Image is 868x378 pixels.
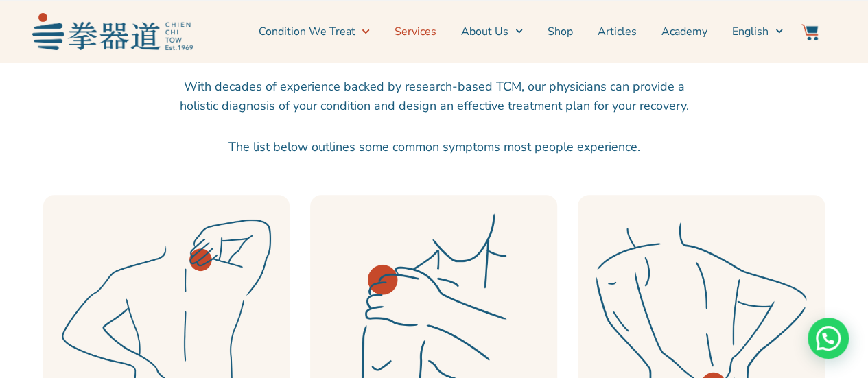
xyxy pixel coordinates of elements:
img: Website Icon-03 [801,24,818,40]
p: With decades of experience backed by research-based TCM, our physicians can provide a holistic di... [177,77,692,115]
a: About Us [461,14,523,49]
span: English [732,23,769,40]
div: Need help? WhatsApp contact [808,318,849,359]
a: Articles [598,14,637,49]
nav: Menu [200,14,783,49]
p: The list below outlines some common symptoms most people experience. [177,137,692,156]
a: Academy [661,14,707,49]
a: Services [395,14,436,49]
a: Shop [548,14,573,49]
a: Condition We Treat [258,14,369,49]
a: Switch to English [732,14,783,49]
